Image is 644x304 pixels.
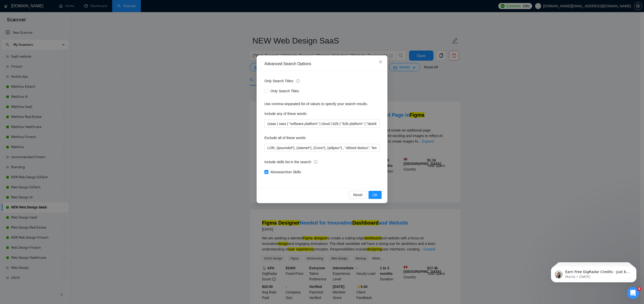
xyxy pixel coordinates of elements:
[264,159,317,165] span: Include skills list in the search:
[349,191,367,199] button: Reset
[374,55,387,69] button: Close
[637,287,641,291] span: 8
[268,88,301,94] span: Only Search Titles
[369,191,382,199] button: OK
[314,160,317,164] span: info-circle
[264,61,380,67] div: Advanced Search Options
[627,287,639,299] iframe: Intercom live chat
[296,79,300,83] span: info-circle
[264,110,307,118] label: Include any of these words:
[373,192,378,198] span: OK
[379,60,383,64] span: close
[353,192,363,198] span: Reset
[543,255,644,290] iframe: Intercom notifications message
[264,78,300,84] span: Only Search Titles:
[264,101,380,107] div: Use comma-separated list of values to specify your search results.
[264,134,306,142] label: Exclude all of these words:
[268,169,303,175] span: Also search on Skills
